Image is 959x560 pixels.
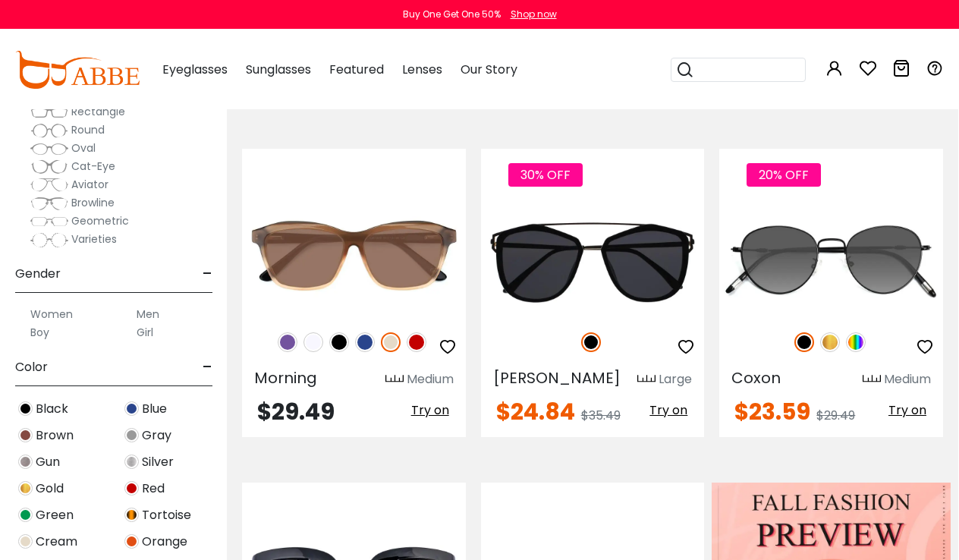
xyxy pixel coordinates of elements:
img: Tortoise [124,508,139,522]
span: Cat-Eye [71,159,115,174]
img: Gold [820,332,840,352]
span: Gender [15,256,61,292]
span: Try on [649,401,687,419]
span: Green [36,506,74,524]
img: Aviator.png [30,178,68,193]
img: Brown [18,428,33,442]
span: $29.49 [257,395,335,428]
span: Red [142,480,165,498]
span: Eyeglasses [162,61,228,78]
span: $35.49 [581,407,621,424]
span: Oval [71,140,96,156]
button: Try on [645,401,692,420]
img: Black [581,332,601,352]
img: Varieties.png [30,232,68,248]
div: Large [659,370,692,389]
img: Orange [124,534,139,549]
span: - [203,349,212,385]
img: Black Lydia - Combination,Metal,TR ,Universal Bridge Fit [481,203,705,315]
span: $24.84 [496,395,575,428]
span: Aviator [71,177,108,192]
img: size ruler [637,374,656,385]
span: Orange [142,533,187,551]
span: Rectangle [71,104,125,119]
img: Silver [124,455,139,469]
img: Geometric.png [30,214,68,229]
span: Brown [36,426,74,445]
img: Green [18,508,33,522]
span: 20% OFF [747,163,821,187]
img: Black [794,332,814,352]
label: Boy [30,323,49,341]
label: Men [137,305,159,323]
img: Round.png [30,123,68,138]
img: size ruler [863,374,881,385]
img: Gold [18,481,33,496]
img: Black [18,401,33,416]
span: Varieties [71,231,117,247]
span: Lenses [402,61,442,78]
span: Cream [36,533,77,551]
span: Round [71,122,105,137]
img: Blue [124,401,139,416]
img: Black Coxon - Metal ,Adjust Nose Pads [719,203,943,315]
img: Gun [18,455,33,469]
span: Coxon [731,367,781,389]
span: Try on [411,401,449,419]
div: Medium [407,370,454,389]
span: [PERSON_NAME] [493,367,621,389]
img: Red [407,332,426,352]
span: Our Story [461,61,517,78]
span: Try on [888,401,926,419]
span: - [203,256,212,292]
img: Gray [124,428,139,442]
label: Women [30,305,73,323]
img: Purple [278,332,297,352]
img: Cat-Eye.png [30,159,68,175]
img: Rectangle.png [30,105,68,120]
img: Translucent [303,332,323,352]
img: size ruler [385,374,404,385]
span: Morning [254,367,317,389]
span: Browline [71,195,115,210]
span: Tortoise [142,506,191,524]
img: Black [329,332,349,352]
span: Geometric [71,213,129,228]
span: Black [36,400,68,418]
img: abbeglasses.com [15,51,140,89]
span: Featured [329,61,384,78]
img: Cream Morning - Acetate ,Universal Bridge Fit [242,203,466,315]
span: Gray [142,426,171,445]
span: Gold [36,480,64,498]
div: Buy One Get One 50% [403,8,501,21]
div: Medium [884,370,931,389]
a: Shop now [503,8,557,20]
span: Gun [36,453,60,471]
img: Browline.png [30,196,68,211]
button: Try on [884,401,931,420]
span: Silver [142,453,174,471]
span: $29.49 [816,407,855,424]
span: Color [15,349,48,385]
img: Multicolor [846,332,866,352]
span: Blue [142,400,167,418]
img: Cream [18,534,33,549]
span: $23.59 [734,395,810,428]
span: 30% OFF [508,163,583,187]
img: Oval.png [30,141,68,156]
div: Shop now [511,8,557,21]
button: Try on [407,401,454,420]
label: Girl [137,323,153,341]
span: Sunglasses [246,61,311,78]
img: Red [124,481,139,496]
img: Blue [355,332,375,352]
img: Cream [381,332,401,352]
